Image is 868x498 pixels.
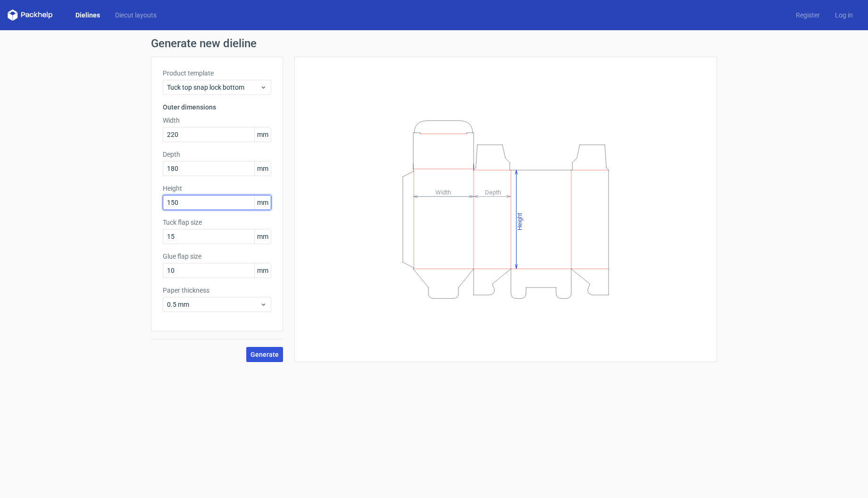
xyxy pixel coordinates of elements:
tspan: Depth [485,188,501,195]
tspan: Width [435,188,451,195]
a: Dielines [68,10,108,20]
a: Diecut layouts [108,10,164,20]
h3: Outer dimensions [163,102,271,112]
button: Generate [246,347,283,362]
label: Height [163,184,271,193]
label: Product template [163,68,271,78]
label: Tuck flap size [163,218,271,227]
h1: Generate new dieline [151,38,717,49]
a: Log in [827,10,860,20]
span: mm [254,263,271,278]
span: 0.5 mm [167,300,260,309]
label: Glue flap size [163,252,271,261]
span: mm [254,195,271,210]
label: Paper thickness [163,286,271,295]
span: mm [254,127,271,142]
span: Tuck top snap lock bottom [167,83,260,92]
span: mm [254,229,271,244]
label: Depth [163,150,271,159]
a: Register [788,10,827,20]
span: mm [254,161,271,176]
tspan: Height [516,212,523,230]
span: Generate [250,351,279,358]
label: Width [163,116,271,125]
